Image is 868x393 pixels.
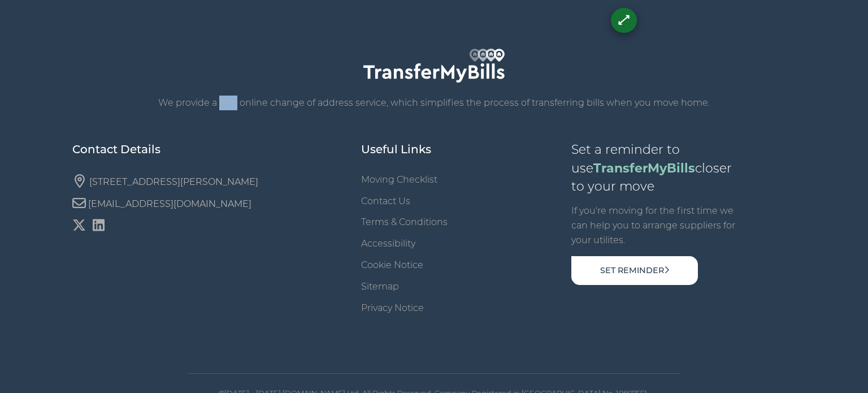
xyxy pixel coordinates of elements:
[361,196,410,206] a: Contact Us
[361,260,423,270] a: Cookie Notice
[571,141,738,196] p: Set a reminder to use closer to your move
[361,174,437,185] a: Moving Checklist
[363,49,505,83] img: TransferMyBills.com
[613,10,635,32] div: ⟷
[88,198,251,209] a: [EMAIL_ADDRESS][DOMAIN_NAME]
[571,256,698,285] a: Set Reminder
[72,96,796,110] p: We provide a free online change of address service, which simplifies the process of transferring ...
[72,141,297,157] h5: Contact Details
[361,238,415,249] a: Accessibility
[361,281,399,292] a: Sitemap
[89,176,258,187] a: [STREET_ADDRESS][PERSON_NAME]
[361,141,449,157] h5: Useful Links
[361,217,448,227] a: Terms & Conditions
[593,161,695,176] strong: TransferMyBills
[361,303,424,313] a: Privacy Notice
[571,204,738,248] p: If you're moving for the first time we can help you to arrange suppliers for your utilites.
